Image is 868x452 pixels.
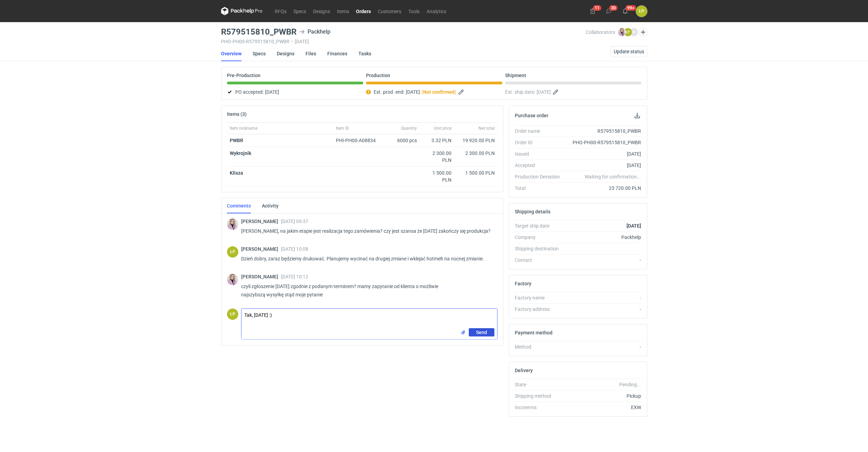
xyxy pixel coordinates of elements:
div: Method [515,343,565,350]
button: Edit estimated shipping date [552,88,560,96]
button: Edit collaborators [638,28,647,37]
strong: Klisza [230,170,243,176]
figcaption: ŁP [227,308,238,320]
div: 23 720.00 PLN [565,185,641,192]
div: Target ship date [515,222,565,229]
strong: [DATE] [627,223,641,229]
div: Łukasz Postawa [636,6,647,17]
span: Net total [478,126,495,131]
h3: R579515810_PWBR [221,28,296,36]
div: 2 300.00 PLN [457,150,495,157]
p: Production [366,73,390,78]
a: Orders [353,7,374,15]
div: - [565,294,641,301]
a: Tasks [358,46,371,61]
div: R579515810_PWBR [565,128,641,135]
figcaption: ŁP [227,246,238,258]
div: Issued [515,150,565,157]
div: 1 500.00 PLN [457,169,495,176]
span: Unit price [434,126,451,131]
span: [DATE] 09:37 [281,219,308,224]
div: - [565,343,641,350]
button: Edit estimated production end date [458,88,466,96]
div: Accepted [515,162,565,169]
span: [DATE] [537,88,551,96]
em: ( [421,89,423,95]
div: 2 300.00 PLN [422,150,451,164]
span: [DATE] [265,88,279,96]
div: PHI-PH00-A08834 [336,137,382,144]
div: Incoterms [515,404,565,411]
div: Company [515,234,565,241]
div: 1 500.00 PLN [422,169,451,183]
span: Quantity [401,126,417,131]
span: Collaborators [586,29,615,35]
div: 6000 pcs [385,134,420,147]
div: Factory address [515,306,565,313]
button: 30 [603,6,614,17]
div: Łukasz Postawa [227,246,238,258]
div: PHO-PH00-R579515810_PWBR [565,139,641,146]
div: Shipping destination [515,245,565,252]
img: Klaudia Wiśniewska [618,28,626,36]
a: Activity [262,198,278,213]
span: [DATE] 10:12 [281,274,308,279]
button: ŁP [636,6,647,17]
a: RFQs [271,7,290,15]
div: Order name [515,128,565,135]
img: Klaudia Wiśniewska [227,219,238,230]
span: [DATE] 10:08 [281,246,308,252]
a: Items [334,7,353,15]
p: Dzień dobry, zaraz będziemy drukować. Planujemy wycinać na drugiej zmiane i wklejać hotmelt na no... [241,255,492,263]
span: [PERSON_NAME] [241,274,281,279]
em: ) [455,89,456,95]
h2: Delivery [515,368,533,373]
div: Est. ship date: [505,88,641,96]
span: Update status [614,49,644,54]
button: Download PO [633,111,641,120]
svg: Packhelp Pro [221,7,263,15]
div: 19 920.00 PLN [457,137,495,144]
h2: Items (3) [227,111,247,117]
h2: Purchase order [515,113,548,118]
a: Designs [277,46,294,61]
a: PWBR [230,138,243,143]
button: Send [469,328,494,336]
div: Factory name [515,294,565,301]
div: Pickup [565,393,641,399]
div: - [565,257,641,264]
a: Comments [227,198,251,213]
img: Klaudia Wiśniewska [227,274,238,285]
span: Item nickname [230,126,257,131]
strong: Wykrojnik [230,150,251,156]
span: Send [476,330,487,335]
div: Packhelp [565,234,641,241]
div: State [515,381,565,388]
div: PO accepted: [227,88,363,96]
span: [PERSON_NAME] [241,219,281,224]
span: Item ID [336,126,349,131]
button: 99+ [620,6,631,17]
div: 3.32 PLN [422,137,451,144]
em: Waiting for confirmation... [585,173,641,180]
div: Shipping method [515,393,565,399]
a: Tools [405,7,423,15]
figcaption: ŁP [624,28,632,36]
a: Overview [221,46,241,61]
a: Analytics [423,7,450,15]
a: Finances [327,46,347,61]
span: • [291,39,293,44]
div: Est. prod. end: [366,88,502,96]
div: [DATE] [565,150,641,157]
div: [DATE] [565,162,641,169]
div: Packhelp [299,28,330,36]
div: Łukasz Postawa [227,308,238,320]
div: PHO-PH00-R579515810_PWBR [DATE] [221,39,586,44]
p: czyli zgłoszenie [DATE] zgodnie z podanym terminem? mamy zapytanie od klienta o możliwie najszybs... [241,282,492,299]
button: Update status [611,46,647,57]
a: Customers [374,7,405,15]
p: Shipment [505,73,526,78]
